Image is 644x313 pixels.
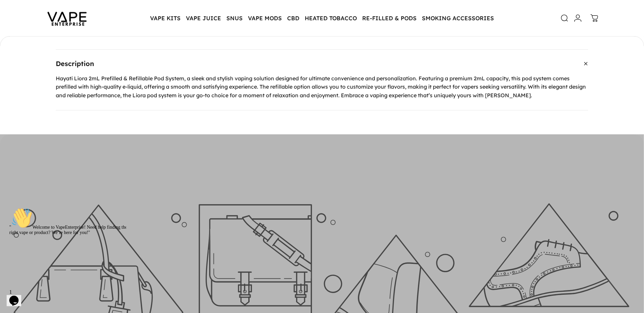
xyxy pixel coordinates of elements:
a: 0 items [587,11,602,26]
span: " Welcome to VapeEnterprise! Need help finding the right vape or product? We’re here for you!" [3,20,121,30]
img: :wave: [5,3,26,24]
summary: HEATED TOBACCO [302,11,360,25]
summary: RE-FILLED & PODS [360,11,419,25]
summary: SMOKING ACCESSORIES [419,11,497,25]
summary: CBD [284,11,302,25]
p: Hayati Liora 2mL Prefilled & Refillable Pod System, a sleek and stylish vaping solution designed ... [56,74,588,100]
iframe: chat widget [7,286,28,306]
summary: SNUS [224,11,245,25]
summary: VAPE MODS [245,11,284,25]
nav: Primary [147,11,497,25]
span: Description [56,60,94,67]
summary: Description [56,50,588,78]
div: "👋Welcome to VapeEnterprise! Need help finding the right vape or product? We’re here for you!" [3,3,122,31]
summary: VAPE KITS [147,11,183,25]
summary: VAPE JUICE [183,11,224,25]
img: Vape Enterprise [37,3,97,34]
iframe: chat widget [7,205,126,283]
